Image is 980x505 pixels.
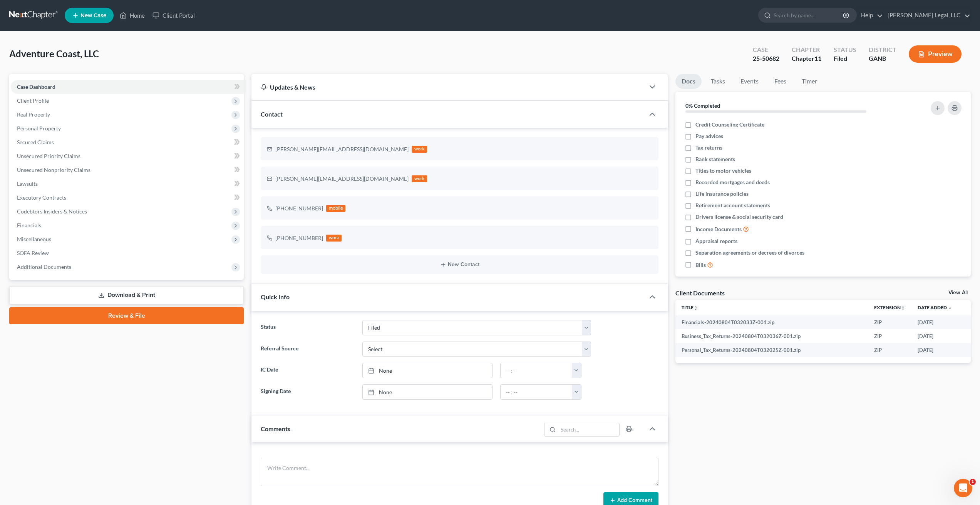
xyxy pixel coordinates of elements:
[884,8,970,22] a: [PERSON_NAME] Legal, LLC
[857,8,883,22] a: Help
[326,235,342,242] div: work
[918,305,952,310] a: Date Added expand_more
[675,74,702,89] a: Docs
[11,135,244,149] a: Secured Claims
[868,343,911,357] td: ZIP
[869,45,896,54] div: District
[9,48,99,59] span: Adventure Coast, LLC
[792,54,821,63] div: Chapter
[694,306,698,310] i: unfold_more
[796,74,823,89] a: Timer
[261,110,283,118] span: Contact
[17,125,61,132] span: Personal Property
[948,290,968,295] a: View All
[834,45,856,54] div: Status
[149,8,199,22] a: Client Portal
[695,167,751,175] span: Titles to motor vehicles
[768,74,792,89] a: Fees
[774,8,844,22] input: Search by name...
[675,315,868,329] td: Financials-20240804T032033Z-001.zip
[17,153,80,159] span: Unsecured Priority Claims
[275,234,323,242] div: [PHONE_NUMBER]
[695,121,764,128] span: Credit Counseling Certificate
[695,225,742,233] span: Income Documents
[911,343,958,357] td: [DATE]
[17,97,49,104] span: Client Profile
[17,167,90,173] span: Unsecured Nonpriority Claims
[675,329,868,343] td: Business_Tax_Returns-20240804T032036Z-001.zip
[695,144,722,152] span: Tax returns
[911,329,958,343] td: [DATE]
[363,363,492,378] a: None
[17,208,87,215] span: Codebtors Insiders & Notices
[753,54,779,63] div: 25-50682
[695,190,749,198] span: Life insurance policies
[11,191,244,205] a: Executory Contracts
[11,177,244,191] a: Lawsuits
[868,315,911,329] td: ZIP
[11,246,244,260] a: SOFA Review
[970,479,976,485] span: 1
[753,45,779,54] div: Case
[954,479,972,497] iframe: Intercom live chat
[267,262,652,268] button: New Contact
[695,249,804,257] span: Separation agreements or decrees of divorces
[695,202,770,209] span: Retirement account statements
[695,237,737,245] span: Appraisal reports
[675,343,868,357] td: Personal_Tax_Returns-20240804T032025Z-001.zip
[257,320,358,335] label: Status
[257,384,358,400] label: Signing Date
[501,363,572,378] input: -- : --
[868,329,911,343] td: ZIP
[695,132,723,140] span: Pay advices
[17,111,50,118] span: Real Property
[501,385,572,399] input: -- : --
[17,194,66,201] span: Executory Contracts
[695,261,706,269] span: Bills
[412,175,427,182] div: work
[695,155,735,163] span: Bank statements
[257,363,358,378] label: IC Date
[412,146,427,153] div: work
[17,83,55,90] span: Case Dashboard
[685,102,720,109] strong: 0% Completed
[11,149,244,163] a: Unsecured Priority Claims
[9,286,244,304] a: Download & Print
[17,263,71,270] span: Additional Documents
[11,163,244,177] a: Unsecured Nonpriority Claims
[116,8,149,22] a: Home
[558,423,620,436] input: Search...
[705,74,731,89] a: Tasks
[80,13,106,18] span: New Case
[17,236,51,242] span: Miscellaneous
[814,55,821,62] span: 11
[695,178,770,186] span: Recorded mortgages and deeds
[17,180,38,187] span: Lawsuits
[17,139,54,145] span: Secured Claims
[834,54,856,63] div: Filed
[948,306,952,310] i: expand_more
[261,425,290,432] span: Comments
[911,315,958,329] td: [DATE]
[909,45,962,63] button: Preview
[901,306,905,310] i: unfold_more
[695,213,783,221] span: Drivers license & social security card
[17,250,49,256] span: SOFA Review
[326,205,345,212] div: mobile
[261,293,290,300] span: Quick Info
[17,222,41,228] span: Financials
[275,145,409,153] div: [PERSON_NAME][EMAIL_ADDRESS][DOMAIN_NAME]
[363,385,492,399] a: None
[874,305,905,310] a: Extensionunfold_more
[675,289,725,297] div: Client Documents
[734,74,765,89] a: Events
[11,80,244,94] a: Case Dashboard
[869,54,896,63] div: GANB
[9,307,244,324] a: Review & File
[257,342,358,357] label: Referral Source
[792,45,821,54] div: Chapter
[682,305,698,310] a: Titleunfold_more
[261,83,635,91] div: Updates & News
[275,205,323,212] div: [PHONE_NUMBER]
[275,175,409,183] div: [PERSON_NAME][EMAIL_ADDRESS][DOMAIN_NAME]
